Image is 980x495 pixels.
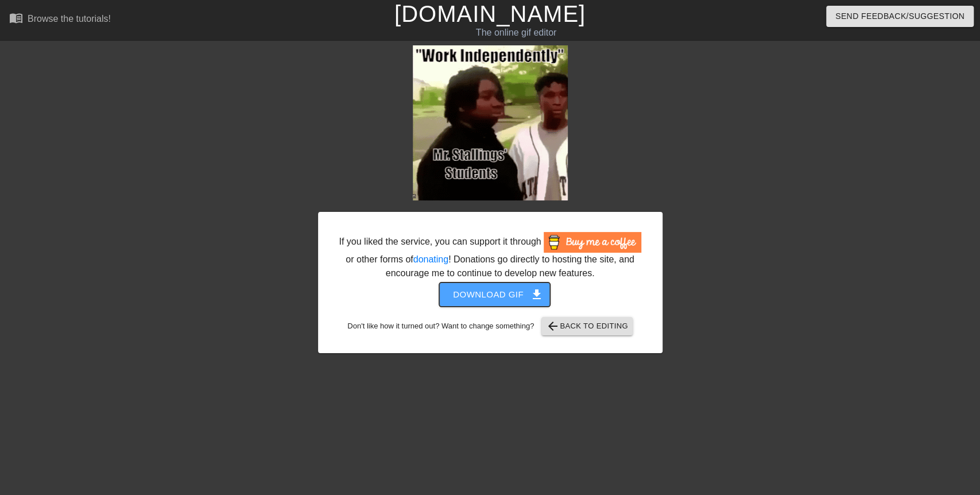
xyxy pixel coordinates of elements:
button: Send Feedback/Suggestion [826,6,974,27]
img: 7hLlqxG2.gif [413,45,568,200]
div: Don't like how it turned out? Want to change something? [336,317,645,335]
a: Download gif [430,289,550,299]
img: Buy Me A Coffee [544,232,641,253]
span: menu_book [9,11,23,25]
button: Download gif [439,283,550,307]
a: donating [413,254,448,264]
div: The online gif editor [332,26,700,40]
span: Back to Editing [546,319,628,333]
span: Download gif [453,287,536,302]
span: Send Feedback/Suggestion [835,9,964,24]
div: If you liked the service, you can support it through or other forms of ! Donations go directly to... [338,232,642,280]
button: Back to Editing [541,317,633,335]
div: Browse the tutorials! [28,14,111,24]
span: arrow_back [546,319,560,333]
span: get_app [530,288,544,301]
a: [DOMAIN_NAME] [394,1,586,26]
a: Browse the tutorials! [9,11,111,29]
